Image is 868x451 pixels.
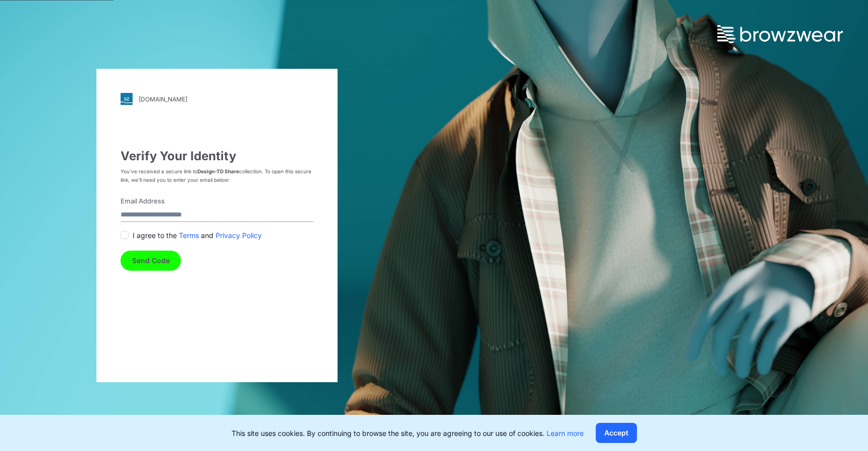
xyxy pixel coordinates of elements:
[179,230,199,241] a: Terms
[121,251,181,271] button: Send Code
[121,149,313,163] h3: Verify Your Identity
[121,167,313,184] p: You’ve received a secure link to collection. To open this secure link, we’ll need you to enter yo...
[215,230,262,241] a: Privacy Policy
[121,230,313,241] div: I agree to the and
[717,25,843,43] img: browzwear-logo.73288ffb.svg
[197,168,239,174] strong: Design-TD Share
[547,429,584,437] a: Learn more
[232,428,584,438] p: This site uses cookies. By continuing to browse the site, you are agreeing to our use of cookies.
[121,196,307,206] label: Email Address
[596,423,637,443] button: Accept
[121,93,313,105] a: [DOMAIN_NAME]
[121,93,133,105] img: svg+xml;base64,PHN2ZyB3aWR0aD0iMjgiIGhlaWdodD0iMjgiIHZpZXdCb3g9IjAgMCAyOCAyOCIgZmlsbD0ibm9uZSIgeG...
[139,95,187,103] div: [DOMAIN_NAME]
